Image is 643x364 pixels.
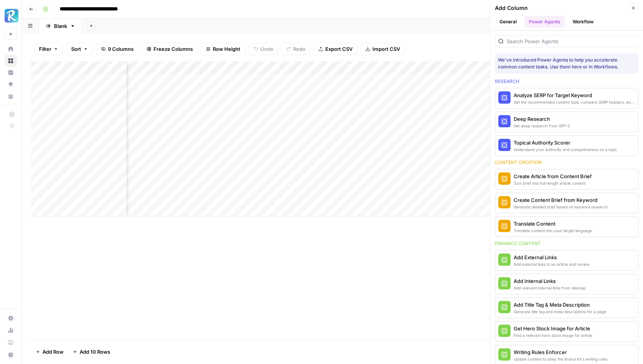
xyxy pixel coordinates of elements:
[514,196,608,204] div: Create Content Brief from Keyword
[80,348,110,356] span: Add 10 Rows
[514,253,589,261] div: Add External Links
[514,261,589,267] div: Add external links to an article and review
[153,45,193,53] span: Freeze Columns
[514,123,570,129] div: Get deep research from GPT-5
[108,45,134,53] span: 9 Columns
[514,348,607,356] div: Writing Rules Enforcer
[514,91,635,99] div: Analyze SERP for Target Keyword
[495,240,638,247] div: Enhance content
[498,57,635,70] div: We've introduced Power Agents to help you accelerate common content tasks. Use them here or in Wo...
[514,309,606,315] div: Generate title tag and meta descriptions for a page
[31,346,68,358] button: Add Row
[5,43,17,55] a: Home
[495,136,638,156] button: Topical Authority ScorerUnderstand your authority and competiveness on a topic
[34,43,63,55] button: Filter
[514,99,635,105] div: Get the recommended content type, compare SERP headers, and analyze SERP patterns
[514,115,570,123] div: Deep Research
[495,217,638,237] button: Translate ContentTranslate content into your target language
[5,55,17,67] a: Browse
[313,43,357,55] button: Export CSV
[293,45,305,53] span: Redo
[495,159,638,166] div: Content creation
[361,43,405,55] button: Import CSV
[260,45,273,53] span: Undo
[372,45,400,53] span: Import CSV
[514,301,606,309] div: Add Title Tag & Meta Description
[96,43,139,55] button: 9 Columns
[71,45,81,53] span: Sort
[5,6,17,25] button: Workspace: Radyant
[213,45,240,53] span: Row Height
[5,78,17,91] a: Opportunities
[514,204,608,210] div: Generate detailed brief based on keyword research
[39,45,51,53] span: Filter
[514,146,617,153] div: Understand your authority and competiveness on a topic
[514,277,586,285] div: Add Internal Links
[514,325,592,332] div: Get Hero Stock Image for Article
[524,16,565,28] button: Power Agents
[495,169,638,189] button: Create Article from Content BriefTurn brief into full-length article content
[514,285,586,291] div: Add relevant internal links from sitemap
[507,37,635,45] input: Search Power Agents
[201,43,245,55] button: Row Height
[495,112,638,132] button: Deep ResearchGet deep research from GPT-5
[5,312,17,324] a: Settings
[495,16,521,28] button: General
[514,332,592,338] div: Find a relevant hero stock image for article
[514,220,592,227] div: Translate Content
[142,43,198,55] button: Freeze Columns
[5,324,17,336] a: Usage
[514,356,607,362] div: Update content to obey the Brand Kit's writing rules
[568,16,598,28] button: Workflow
[514,180,592,186] div: Turn brief into full-length article content
[514,139,617,146] div: Topical Authority Scorer
[5,90,17,102] a: Your Data
[5,336,17,349] a: Learning Hub
[495,322,638,341] button: Get Hero Stock Image for ArticleFind a relevant hero stock image for article
[5,67,17,79] a: Insights
[54,22,67,30] div: Blank
[514,227,592,234] div: Translate content into your target language
[495,274,638,294] button: Add Internal LinksAdd relevant internal links from sitemap
[514,172,592,180] div: Create Article from Content Brief
[68,346,115,358] button: Add 10 Rows
[66,43,93,55] button: Sort
[495,298,638,318] button: Add Title Tag & Meta DescriptionGenerate title tag and meta descriptions for a page
[42,348,64,356] span: Add Row
[495,78,638,85] div: Research
[39,18,82,34] a: Blank
[495,88,638,108] button: Analyze SERP for Target KeywordGet the recommended content type, compare SERP headers, and analyz...
[325,45,353,53] span: Export CSV
[495,193,638,213] button: Create Content Brief from KeywordGenerate detailed brief based on keyword research
[5,9,18,23] img: Radyant Logo
[5,349,17,361] button: Help + Support
[495,250,638,270] button: Add External LinksAdd external links to an article and review
[281,43,310,55] button: Redo
[248,43,278,55] button: Undo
